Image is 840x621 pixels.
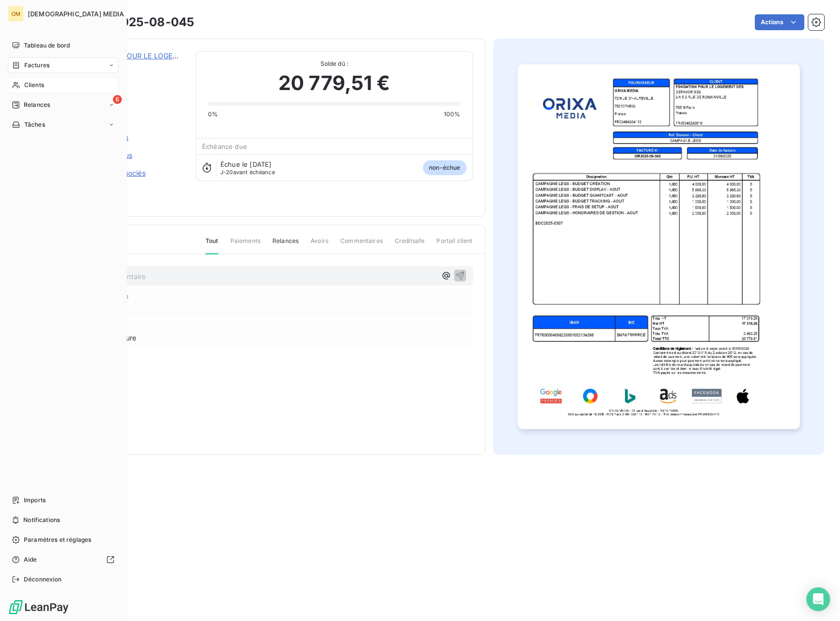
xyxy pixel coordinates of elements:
[278,68,390,98] span: 20 779,51 €
[518,64,800,430] img: invoice_thumbnail
[24,535,91,544] span: Paramètres et réglages
[208,59,460,68] span: Solde dû :
[8,599,69,615] img: Logo LeanPay
[24,61,50,70] span: Factures
[28,10,124,18] span: [DEMOGRAPHIC_DATA] MEDIA
[340,237,383,253] span: Commentaires
[272,237,299,253] span: Relances
[220,169,275,175] span: avant échéance
[23,516,60,525] span: Notifications
[208,110,218,119] span: 0%
[24,100,50,109] span: Relances
[806,587,830,611] div: Open Intercom Messenger
[8,552,118,568] a: Aide
[24,120,45,129] span: Tâches
[24,575,62,584] span: Déconnexion
[395,237,425,253] span: Creditsafe
[24,41,70,50] span: Tableau de bord
[78,63,184,71] span: 411LGD
[113,95,122,104] span: 6
[220,169,233,176] span: J-20
[311,237,328,253] span: Avoirs
[93,13,194,31] h3: OM2025-08-045
[755,14,804,30] button: Actions
[444,110,461,119] span: 100%
[24,81,44,90] span: Clients
[206,237,218,254] span: Tout
[24,496,46,505] span: Imports
[423,160,466,175] span: non-échue
[230,237,261,253] span: Paiements
[202,143,247,150] span: Échéance due
[24,555,37,564] span: Aide
[220,160,271,168] span: Échue le [DATE]
[78,51,250,60] a: FONDATION POUR LE LOGEMENT DES DEFAVORIS
[436,237,472,253] span: Portail client
[8,6,24,22] div: OM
